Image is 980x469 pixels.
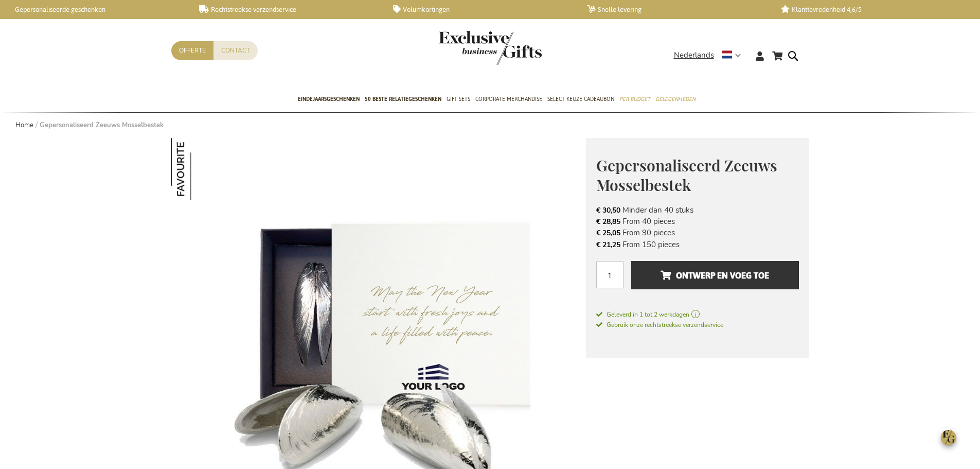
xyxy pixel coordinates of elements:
a: Gebruik onze rechtstreekse verzendservice [596,319,723,329]
span: Gift Sets [447,94,470,105]
li: From 40 pieces [596,216,799,227]
span: Select Keuze Cadeaubon [547,94,614,105]
strong: Gepersonaliseerd Zeeuws Mosselbestek [40,120,164,130]
button: Ontwerp en voeg toe [631,261,798,289]
span: Gepersonaliseerd Zeeuws Mosselbestek [596,155,777,196]
a: Snelle levering [587,5,764,14]
span: 50 beste relatiegeschenken [365,94,441,105]
input: Aantal [596,261,623,288]
img: Gepersonaliseerd Zeeuws Mosselbestek [171,138,234,200]
li: Minder dan 40 stuks [596,204,799,216]
a: Klanttevredenheid 4,6/5 [781,5,958,14]
span: Gebruik onze rechtstreekse verzendservice [596,321,723,329]
img: Exclusive Business gifts logo [439,31,542,65]
a: Rechtstreekse verzendservice [199,5,377,14]
li: From 150 pieces [596,239,799,250]
a: Contact [213,41,258,60]
a: store logo [439,31,490,65]
span: Eindejaarsgeschenken [298,94,360,105]
span: Per Budget [619,94,650,105]
div: Nederlands [674,49,747,61]
span: Gelegenheden [655,94,696,105]
span: € 25,05 [596,228,620,238]
span: Corporate Merchandise [475,94,542,105]
a: Offerte [171,41,213,60]
span: € 28,85 [596,217,620,227]
span: € 30,50 [596,205,620,215]
a: Volumkortingen [393,5,571,14]
span: € 21,25 [596,240,620,250]
span: Nederlands [674,49,714,61]
li: From 90 pieces [596,227,799,238]
a: Geleverd in 1 tot 2 werkdagen [596,310,799,319]
a: Home [15,120,33,130]
span: Ontwerp en voeg toe [661,267,769,284]
a: Gepersonaliseerde geschenken [5,5,183,14]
